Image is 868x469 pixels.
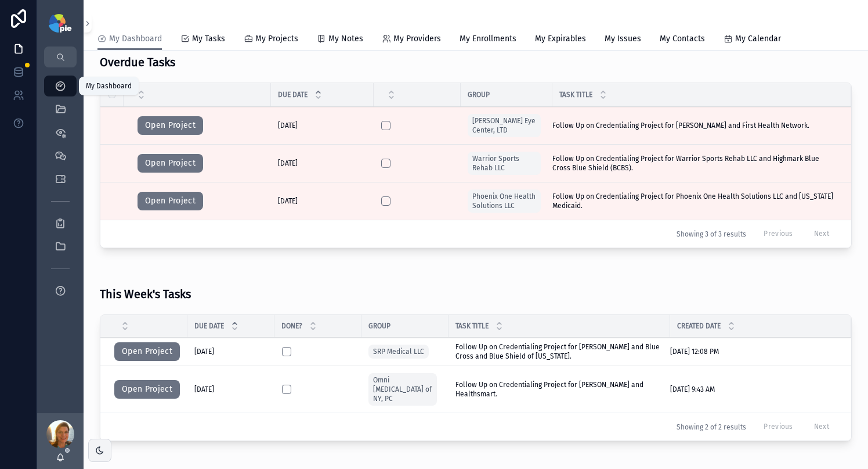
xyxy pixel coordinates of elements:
[535,28,586,52] a: My Expirables
[472,154,536,173] span: Warrior Sports Rehab LLC
[677,423,746,432] span: Showing 2 of 2 results
[559,90,592,99] span: Task Title
[605,33,641,45] span: My Issues
[735,33,781,45] span: My Calendar
[472,116,536,135] span: [PERSON_NAME] Eye Center, LTD
[281,321,302,331] span: Done?
[455,321,489,331] span: Task Title
[244,28,298,52] a: My Projects
[328,33,363,45] span: My Notes
[677,321,721,331] span: Created Date
[460,33,516,45] span: My Enrollments
[552,192,837,210] span: Follow Up on Credentialing Project for Phoenix One Health Solutions LLC and [US_STATE] Medicaid.
[535,33,586,45] span: My Expirables
[460,28,516,52] a: My Enrollments
[382,28,441,52] a: My Providers
[455,380,663,399] span: Follow Up on Credentialing Project for [PERSON_NAME] and Healthsmart.
[468,90,490,99] span: Group
[552,154,837,173] span: Follow Up on Credentialing Project for Warrior Sports Rehab LLC and Highmark Blue Cross Blue Shie...
[114,348,180,356] a: Open Project
[455,342,663,361] span: Follow Up on Credentialing Project for [PERSON_NAME] and Blue Cross and Blue Shield of [US_STATE].
[670,347,719,356] span: [DATE] 12:08 PM
[109,33,162,45] span: My Dashboard
[670,385,715,394] span: [DATE] 9:43 AM
[138,116,203,135] button: Open Project
[468,114,541,137] a: [PERSON_NAME] Eye Center, LTD
[49,14,71,33] img: App logo
[724,28,781,52] a: My Calendar
[114,380,180,399] button: Open Project
[368,373,437,406] a: Omni [MEDICAL_DATA] of NY, PC
[605,28,641,52] a: My Issues
[194,347,214,356] span: [DATE]
[138,197,203,205] a: Open Project
[278,121,298,130] span: [DATE]
[114,385,180,393] a: Open Project
[373,347,424,356] span: SRP Medical LLC
[552,121,809,130] span: Follow Up on Credentialing Project for [PERSON_NAME] and First Health Network.
[278,159,298,168] span: [DATE]
[138,121,203,130] a: Open Project
[192,33,225,45] span: My Tasks
[368,345,429,359] a: SRP Medical LLC
[138,159,203,167] a: Open Project
[660,33,705,45] span: My Contacts
[100,285,191,303] h3: This Week's Tasks
[97,28,162,51] a: My Dashboard
[194,385,214,394] span: [DATE]
[472,192,536,210] span: Phoenix One Health Solutions LLC
[180,28,225,52] a: My Tasks
[255,33,298,45] span: My Projects
[368,321,390,331] span: Group
[86,81,132,91] div: My Dashboard
[468,189,541,213] a: Phoenix One Health Solutions LLC
[393,33,441,45] span: My Providers
[278,196,298,206] span: [DATE]
[677,230,746,239] span: Showing 3 of 3 results
[660,28,705,52] a: My Contacts
[37,67,84,316] div: scrollable content
[278,90,308,99] span: Due Date
[373,375,432,403] span: Omni [MEDICAL_DATA] of NY, PC
[100,53,175,71] h3: Overdue Tasks
[194,321,224,331] span: Due Date
[138,154,203,173] button: Open Project
[317,28,363,52] a: My Notes
[468,152,541,175] a: Warrior Sports Rehab LLC
[114,342,180,361] button: Open Project
[138,192,203,210] button: Open Project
